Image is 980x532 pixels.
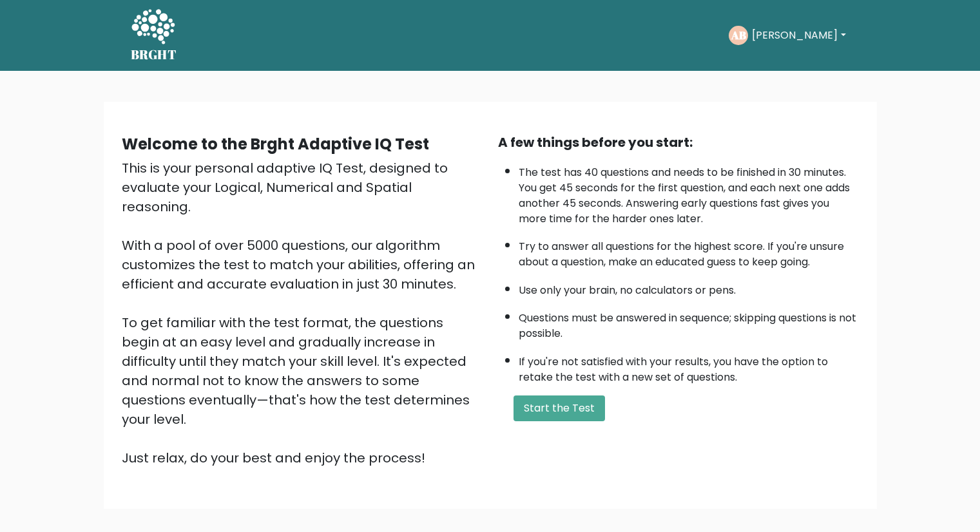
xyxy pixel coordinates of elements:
div: This is your personal adaptive IQ Test, designed to evaluate your Logical, Numerical and Spatial ... [122,158,483,468]
div: A few things before you start: [498,133,859,152]
button: Start the Test [514,395,605,421]
text: AB [731,28,746,43]
h5: BRGHT [131,47,177,62]
a: BRGHT [131,5,177,66]
li: The test has 40 questions and needs to be finished in 30 minutes. You get 45 seconds for the firs... [519,158,859,227]
li: Try to answer all questions for the highest score. If you're unsure about a question, make an edu... [519,233,859,270]
li: If you're not satisfied with your results, you have the option to retake the test with a new set ... [519,348,859,385]
button: [PERSON_NAME] [748,27,849,44]
li: Use only your brain, no calculators or pens. [519,276,859,298]
b: Welcome to the Brght Adaptive IQ Test [122,133,429,155]
li: Questions must be answered in sequence; skipping questions is not possible. [519,304,859,341]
